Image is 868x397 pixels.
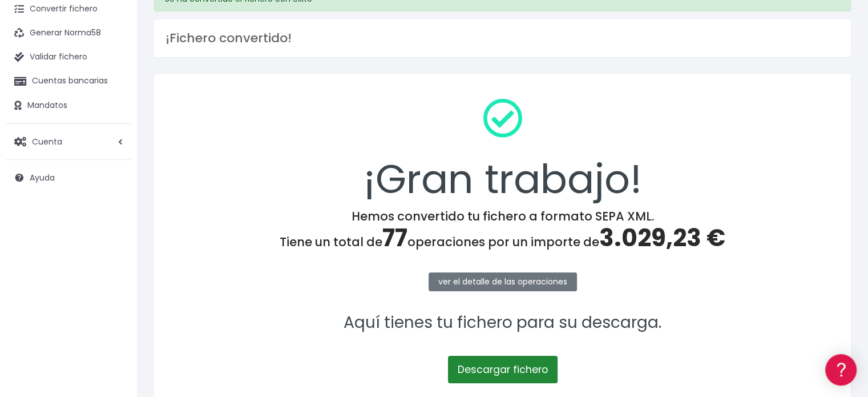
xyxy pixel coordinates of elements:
a: General [11,245,217,263]
h4: Hemos convertido tu fichero a formato SEPA XML. Tiene un total de operaciones por un importe de [169,209,836,252]
a: Videotutoriales [11,180,217,198]
a: API [11,292,217,310]
div: Información general [11,79,217,90]
a: Generar Norma58 [6,21,131,45]
a: ver el detalle de las operaciones [429,272,577,291]
a: POWERED BY ENCHANT [157,329,220,340]
a: Validar fichero [6,45,131,69]
a: Información general [11,97,217,115]
span: 77 [382,221,407,255]
div: Programadores [11,274,217,285]
a: Formatos [11,145,217,162]
span: Cuenta [32,135,62,147]
div: Convertir ficheros [11,126,217,137]
a: Perfiles de empresas [11,198,217,215]
a: Cuenta [6,130,131,154]
h3: ¡Fichero convertido! [165,31,839,46]
div: ¡Gran trabajo! [169,89,836,209]
a: Mandatos [6,94,131,118]
button: Contáctanos [11,306,217,326]
a: Ayuda [6,166,131,190]
div: Facturación [11,227,217,238]
a: Cuentas bancarias [6,69,131,93]
a: Problemas habituales [11,162,217,180]
p: Aquí tienes tu fichero para su descarga. [169,310,836,336]
span: 3.029,23 € [599,221,725,255]
a: Descargar fichero [448,356,558,383]
span: Ayuda [30,172,55,183]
